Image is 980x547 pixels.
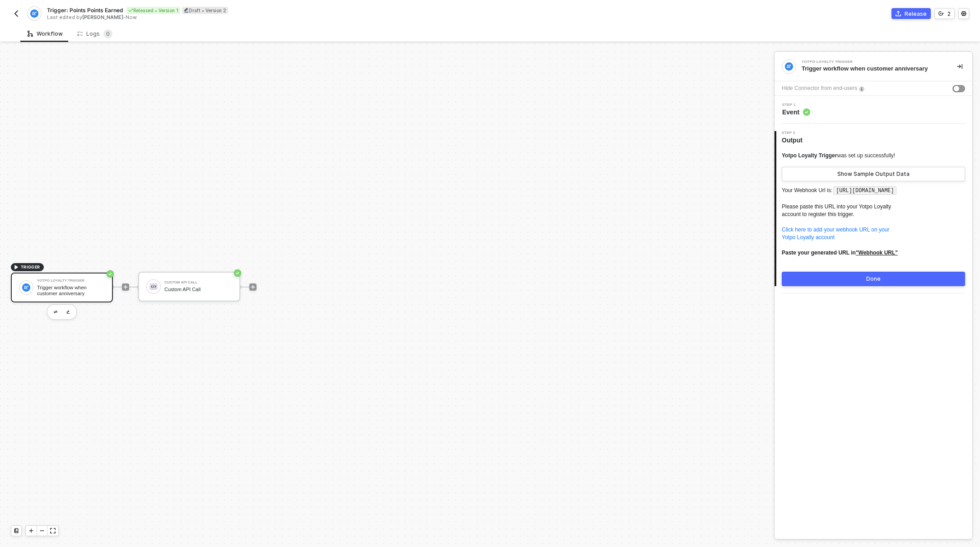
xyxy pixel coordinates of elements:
button: Done [782,272,965,286]
span: Step 2 [782,131,806,135]
code: [URL][DOMAIN_NAME] [833,186,896,195]
span: icon-play [14,264,19,270]
div: Release [905,10,927,18]
span: icon-minus [39,528,45,533]
button: edit-cred [63,307,74,317]
div: Logs [77,29,112,38]
div: was set up successfully! [782,152,895,160]
b: Paste your generated URL in [782,250,898,256]
button: 2 [934,8,955,19]
button: Release [891,8,931,19]
img: icon [149,283,158,291]
div: Custom API Call [164,281,232,284]
span: icon-collapse-right [957,64,962,69]
div: Released • Version 1 [126,7,180,14]
span: [PERSON_NAME] [82,14,123,20]
img: back [13,10,20,17]
span: icon-expand [50,528,56,533]
span: icon-success-page [234,269,241,277]
div: Yotpo Loyalty Trigger [37,279,105,283]
div: Step 2Output Yotpo Loyalty Triggerwas set up successfully!Show Sample Output DataYour Webhook Url... [775,131,972,286]
span: Output [782,136,806,145]
span: icon-commerce [896,11,901,16]
div: Show Sample Output Data [837,170,910,178]
span: icon-play [123,284,128,290]
p: Your Webhook Url is: Please paste this URL into your Yotpo Loyalty account to register this trigger. [782,185,965,264]
img: integration-icon [30,9,38,18]
img: edit-cred [54,311,57,314]
div: Trigger workflow when customer anniversary [802,65,943,73]
button: edit-cred [50,307,61,317]
div: Done [866,275,881,283]
span: icon-success-page [107,270,114,278]
a: Click here to add your webhook URL on yourYotpo Loyalty account [782,226,889,240]
div: Draft • Version 2 [182,7,228,14]
div: Hide Connector from end-users [782,84,857,93]
span: Trigger: Points Points Earned [47,6,123,14]
span: icon-settings [961,11,966,16]
img: icon [22,283,30,292]
u: "Webhook URL" [856,250,898,256]
sup: 0 [103,29,112,38]
button: back [11,8,22,19]
span: Step 1 [782,103,810,107]
span: icon-edit [184,8,189,13]
div: Workflow [28,30,63,38]
div: Custom API Call [164,287,232,292]
div: Trigger workflow when customer anniversary [37,285,105,296]
span: icon-play [250,284,256,290]
img: integration-icon [785,62,793,71]
span: icon-play [28,528,34,533]
img: icon-info [859,86,864,92]
div: Step 1Event [775,103,972,117]
div: Yotpo Loyalty Trigger [802,60,937,64]
span: icon-versioning [938,11,944,16]
span: Event [782,108,810,117]
div: Last edited by - Now [47,14,489,21]
button: Show Sample Output Data [782,167,965,181]
div: 2 [947,10,951,18]
img: edit-cred [66,310,70,314]
span: Yotpo Loyalty Trigger [782,152,837,159]
span: TRIGGER [21,264,40,271]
